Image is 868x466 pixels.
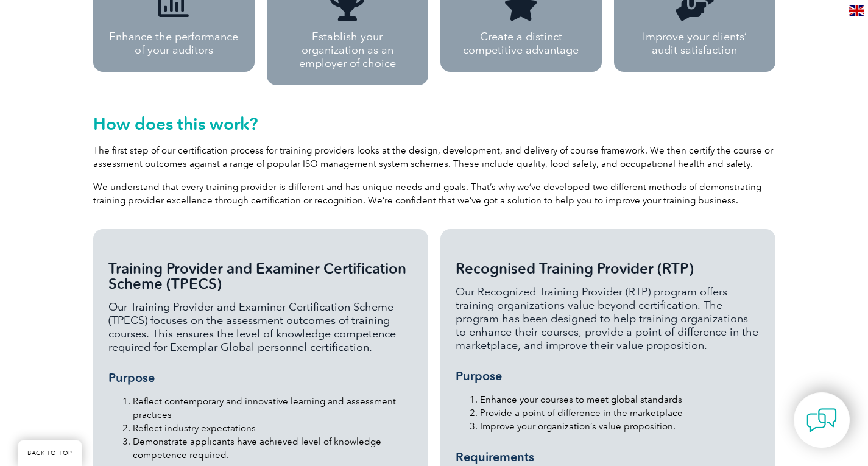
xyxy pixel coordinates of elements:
[108,300,413,354] p: Our Training Provider and Examiner Certification Scheme (TPECS) focuses on the assessment outcome...
[456,30,587,57] p: Create a distinct competitive advantage
[108,259,406,292] span: Training Provider and Examiner Certification Scheme (TPECS)
[93,114,775,133] h2: How does this work?
[93,180,775,207] p: We understand that every training provider is different and has unique needs and goals. That’s wh...
[629,30,760,57] p: Improve your clients’ audit satisfaction
[456,285,760,352] p: Our Recognized Training Provider (RTP) program offers training organizations value beyond certifi...
[456,259,694,277] span: Recognised Training Provider (RTP)
[480,420,760,433] li: Improve your organization’s value proposition.
[133,395,413,422] li: Reflect contemporary and innovative learning and assessment practices
[280,30,415,70] p: Establish your organization as an employer of choice
[108,30,239,57] p: Enhance the performance of your auditors
[480,406,760,420] li: Provide a point of difference in the marketplace
[93,144,775,171] p: The first step of our certification process for training providers looks at the design, developme...
[18,440,82,466] a: BACK TO TOP
[133,422,413,435] li: Reflect industry expectations
[849,5,864,16] img: en
[108,370,413,386] h3: Purpose
[456,369,760,384] h3: Purpose
[456,450,760,465] h3: Requirements
[133,435,413,462] li: Demonstrate applicants have achieved level of knowledge competence required.
[480,393,760,406] li: Enhance your courses to meet global standards
[806,405,837,436] img: contact-chat.png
